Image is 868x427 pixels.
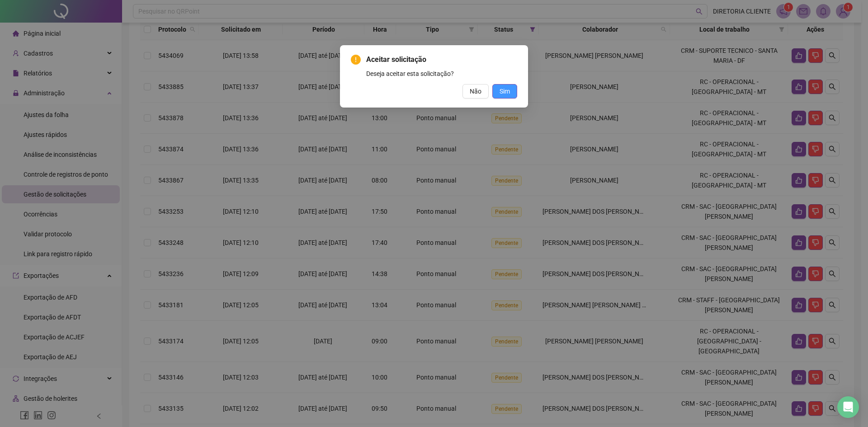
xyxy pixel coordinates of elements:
[837,396,859,418] div: Open Intercom Messenger
[366,54,517,65] span: Aceitar solicitação
[366,69,517,79] div: Deseja aceitar esta solicitação?
[500,86,510,96] span: Sim
[462,84,489,99] button: Não
[492,84,517,99] button: Sim
[351,55,361,65] span: exclamation-circle
[470,86,481,96] span: Não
